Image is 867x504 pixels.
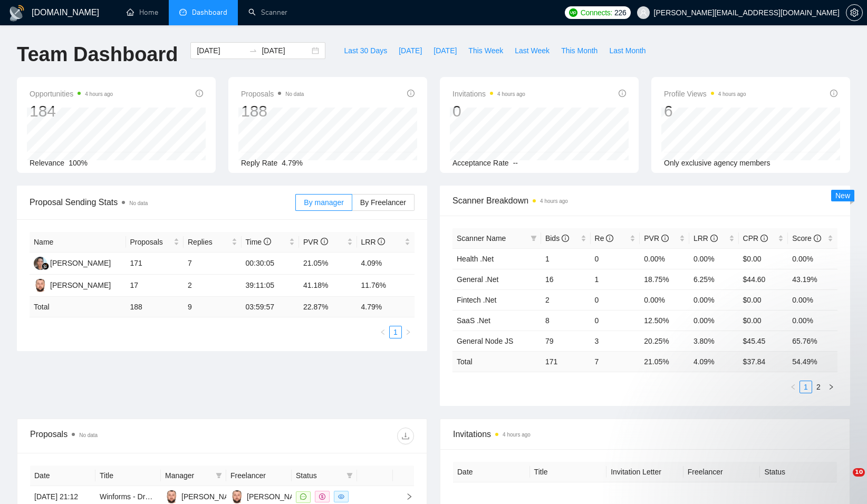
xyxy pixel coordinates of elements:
[378,238,385,245] span: info-circle
[591,289,640,310] td: 0
[399,45,422,56] span: [DATE]
[457,234,506,243] span: Scanner Name
[242,297,300,317] td: 03:59:57
[344,468,355,483] span: filter
[513,159,518,167] span: --
[50,257,111,269] div: [PERSON_NAME]
[398,432,413,440] span: download
[640,289,689,310] td: 0.00%
[357,297,415,317] td: 4.79 %
[689,331,739,351] td: 3.80%
[644,234,669,243] span: PVR
[661,235,669,242] span: info-circle
[17,42,178,67] h1: Team Dashboard
[814,235,821,242] span: info-circle
[664,159,770,167] span: Only exclusive agency members
[788,248,837,269] td: 0.00%
[591,248,640,269] td: 0
[357,275,415,297] td: 11.76%
[457,255,494,263] a: Health .Net
[541,351,591,372] td: 171
[338,42,393,59] button: Last 30 Days
[640,331,689,351] td: 20.25%
[242,275,300,297] td: 39:11:05
[830,90,837,97] span: info-circle
[614,7,626,18] span: 226
[130,236,172,248] span: Proposals
[184,253,242,275] td: 7
[181,491,242,502] div: [PERSON_NAME]
[640,9,647,16] span: user
[8,5,25,22] img: logo
[541,289,591,310] td: 2
[835,191,850,200] span: New
[161,466,226,486] th: Manager
[468,45,503,56] span: This Week
[126,253,184,275] td: 171
[453,462,530,482] th: Date
[34,258,111,267] a: TH[PERSON_NAME]
[664,101,746,121] div: 6
[853,468,865,477] span: 10
[541,310,591,331] td: 8
[248,8,287,17] a: searchScanner
[531,235,537,241] span: filter
[562,235,569,242] span: info-circle
[790,384,796,390] span: left
[126,275,184,297] td: 17
[825,381,837,393] button: right
[792,234,821,243] span: Score
[407,90,415,97] span: info-circle
[689,310,739,331] td: 0.00%
[79,432,98,438] span: No data
[640,269,689,289] td: 18.75%
[397,493,413,500] span: right
[165,490,178,503] img: ST
[319,493,325,500] span: dollar
[739,289,788,310] td: $0.00
[241,101,304,121] div: 188
[528,230,539,246] span: filter
[603,42,651,59] button: Last Month
[214,468,224,483] span: filter
[360,198,406,207] span: By Freelancer
[433,45,457,56] span: [DATE]
[300,493,306,500] span: message
[788,351,837,372] td: 54.49 %
[264,238,271,245] span: info-circle
[452,88,525,100] span: Invitations
[846,8,863,17] a: setting
[825,381,837,393] li: Next Page
[377,326,389,338] button: left
[739,310,788,331] td: $0.00
[800,381,812,393] a: 1
[561,45,598,56] span: This Month
[710,235,718,242] span: info-circle
[503,432,531,438] time: 4 hours ago
[30,232,126,253] th: Name
[216,472,222,479] span: filter
[591,351,640,372] td: 7
[545,234,569,243] span: Bids
[34,280,111,289] a: ST[PERSON_NAME]
[457,316,490,325] a: SaaS .Net
[42,263,49,270] img: gigradar-bm.png
[689,289,739,310] td: 0.00%
[846,4,863,21] button: setting
[457,337,513,345] a: General Node JS
[247,491,307,502] div: [PERSON_NAME]
[249,46,257,55] span: to
[457,275,498,284] a: General .Net
[497,91,525,97] time: 4 hours ago
[452,101,525,121] div: 0
[428,42,463,59] button: [DATE]
[296,470,342,481] span: Status
[555,42,603,59] button: This Month
[30,101,113,121] div: 184
[846,8,862,17] span: setting
[184,232,242,253] th: Replies
[515,45,550,56] span: Last Week
[813,381,824,393] a: 2
[30,466,95,486] th: Date
[344,45,387,56] span: Last 30 Days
